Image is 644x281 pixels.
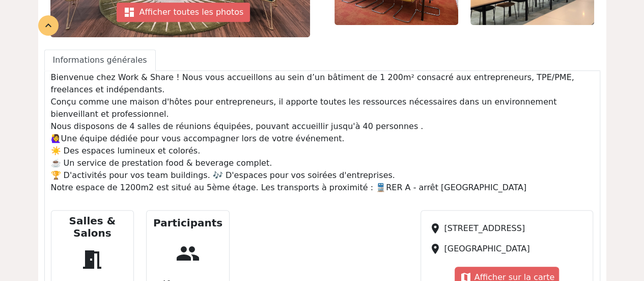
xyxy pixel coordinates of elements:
span: dashboard [123,6,135,18]
div: Afficher toutes les photos [117,3,250,22]
h5: Participants [153,217,222,229]
span: place [429,222,441,235]
h5: Salles & Salons [55,215,130,239]
span: [GEOGRAPHIC_DATA] [444,244,529,253]
span: meeting_room [76,243,108,276]
a: Informations générales [44,49,156,71]
div: expand_less [38,15,59,36]
span: [STREET_ADDRESS] [444,223,525,233]
span: place [429,243,441,255]
p: Bienvenue chez Work & Share ! Nous vous accueillons au sein d’un bâtiment de 1 200m² consacré aux... [51,71,594,194]
span: people [172,237,204,270]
